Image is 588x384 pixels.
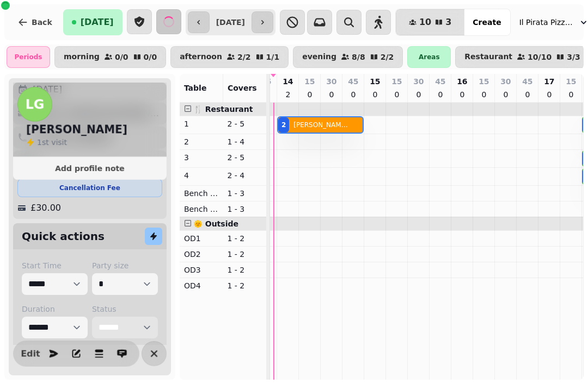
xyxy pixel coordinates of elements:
[436,89,445,100] p: 0
[370,76,380,87] p: 15
[193,219,238,228] span: 🌞 Outside
[20,343,41,364] button: Edit
[184,280,219,291] p: OD4
[184,152,219,163] p: 3
[544,76,554,87] p: 17
[92,260,158,271] label: Party size
[435,76,445,87] p: 45
[281,121,286,129] div: 2
[464,53,512,61] p: Restaurant
[393,89,401,100] p: 0
[457,76,467,87] p: 16
[22,229,105,244] h2: Quick actions
[184,249,219,260] p: OD2
[266,53,280,61] p: 1 / 1
[54,46,166,68] button: morning0/00/0
[17,161,162,175] button: Add profile note
[227,188,262,199] p: 1 - 3
[522,76,532,87] p: 45
[302,53,336,61] p: evening
[180,53,222,61] p: afternoon
[284,89,292,100] p: 2
[500,76,511,87] p: 30
[184,188,219,199] p: Bench Left
[523,89,532,100] p: 0
[480,89,488,100] p: 0
[227,152,262,163] p: 2 - 5
[42,138,51,147] span: st
[64,53,100,61] p: morning
[7,46,50,68] div: Periods
[22,260,88,271] label: Start Time
[283,76,293,87] p: 14
[37,137,67,148] p: visit
[26,122,127,137] h2: [PERSON_NAME]
[352,53,365,61] p: 8 / 8
[293,121,348,129] p: [PERSON_NAME] Gilroy
[227,136,262,147] p: 1 - 4
[396,9,464,35] button: 103
[193,105,253,114] span: 🍴 Restaurant
[371,89,379,100] p: 0
[170,46,289,68] button: afternoon2/21/1
[237,53,251,61] p: 2 / 2
[464,9,510,35] button: Create
[326,76,336,87] p: 30
[9,9,61,35] button: Back
[184,265,219,275] p: OD3
[144,53,157,61] p: 0 / 0
[528,53,552,61] p: 10 / 10
[184,170,219,181] p: 4
[327,89,336,100] p: 0
[293,46,403,68] button: evening8/82/2
[567,89,575,100] p: 0
[92,304,158,314] label: Status
[81,18,114,27] span: [DATE]
[381,53,394,61] p: 2 / 2
[227,265,262,275] p: 1 - 2
[349,89,358,100] p: 0
[228,84,257,92] span: Covers
[30,202,61,215] p: £30.00
[305,89,314,100] p: 0
[115,53,128,61] p: 0 / 0
[479,76,489,87] p: 15
[419,18,431,27] span: 10
[32,18,52,26] span: Back
[414,89,423,100] p: 0
[304,76,315,87] p: 15
[445,18,451,27] span: 3
[26,165,154,172] span: Add profile note
[545,89,554,100] p: 0
[227,170,262,181] p: 2 - 4
[37,138,42,147] span: 1
[473,18,501,26] span: Create
[407,46,451,68] div: Areas
[501,89,510,100] p: 0
[184,118,219,129] p: 1
[184,136,219,147] p: 2
[227,233,262,244] p: 1 - 2
[348,76,358,87] p: 45
[567,53,580,61] p: 3 / 3
[458,89,467,100] p: 0
[413,76,424,87] p: 30
[184,233,219,244] p: OD1
[391,76,402,87] p: 15
[184,204,219,215] p: Bench Right
[227,118,262,129] p: 2 - 5
[519,17,574,28] span: Il Pirata Pizzata
[22,304,88,314] label: Duration
[63,9,122,35] button: [DATE]
[227,249,262,260] p: 1 - 2
[24,349,37,358] span: Edit
[26,98,45,111] span: LG
[227,204,262,215] p: 1 - 3
[184,84,207,92] span: Table
[566,76,576,87] p: 15
[17,179,162,197] div: Cancellation Fee
[227,280,262,291] p: 1 - 2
